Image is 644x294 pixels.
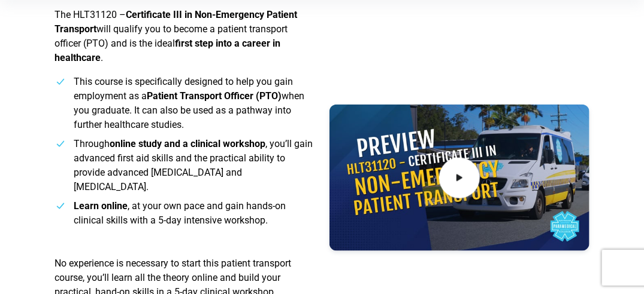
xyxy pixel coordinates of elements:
strong: Certificate III in Non-Emergency Patient Transport [55,9,297,35]
span: The HLT31120 – will qualify you to become a patient transport officer (PTO) and is the ideal . [55,9,297,63]
span: , at your own pace and gain hands-on clinical skills with a 5-day intensive workshop. [74,200,286,226]
span: Through , you’ll gain advanced first aid skills and the practical ability to provide advanced [ME... [74,138,313,192]
strong: Patient Transport Officer (PTO) [147,90,282,102]
strong: online study and a clinical workshop [110,138,265,149]
span: This course is specifically designed to help you gain employment as a when you graduate. It can a... [74,76,304,130]
strong: Learn online [74,200,128,212]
